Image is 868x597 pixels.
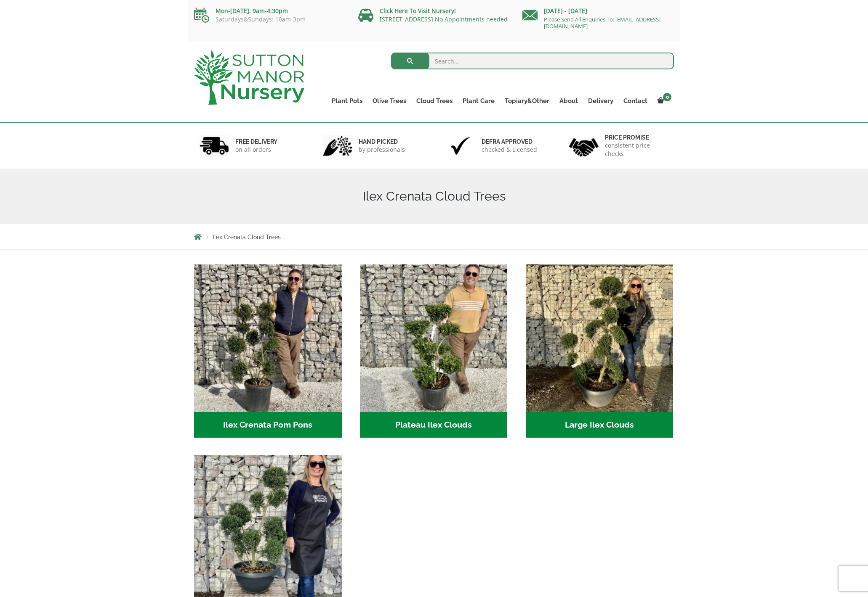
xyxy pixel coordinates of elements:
[544,16,660,30] a: Please Send All Enquiries To: [EMAIL_ADDRESS][DOMAIN_NAME]
[526,264,674,412] img: Large Ilex Clouds
[411,95,458,107] a: Cloud Trees
[482,138,537,145] h6: Defra approved
[194,6,346,16] p: Mon-[DATE]: 9am-4:30pm
[569,133,599,158] img: 4.jpg
[200,135,229,156] img: 1.jpg
[554,95,583,107] a: About
[235,138,277,145] h6: FREE DELIVERY
[194,189,674,204] h1: Ilex Crenata Cloud Trees
[359,145,405,154] p: by professionals
[605,141,669,158] p: consistent price checks
[194,50,304,105] img: logo
[652,95,674,107] a: 0
[194,16,346,23] p: Saturdays&Sundays: 10am-3pm
[213,234,281,240] span: Ilex Crenata Cloud Trees
[360,264,508,438] a: Visit product category Plateau Ilex Clouds
[526,412,674,438] h2: Large Ilex Clouds
[235,145,277,154] p: on all orders
[482,145,537,154] p: checked & Licensed
[446,135,475,156] img: 3.jpg
[391,53,674,69] input: Search...
[194,264,342,438] a: Visit product category Ilex Crenata Pom Pons
[359,138,405,145] h6: hand picked
[618,95,652,107] a: Contact
[194,233,674,240] nav: Breadcrumbs
[500,95,554,107] a: Topiary&Other
[360,412,508,438] h2: Plateau Ilex Clouds
[663,93,671,101] span: 0
[583,95,618,107] a: Delivery
[380,15,508,23] a: [STREET_ADDRESS] No Appointments needed
[194,264,342,412] img: Ilex Crenata Pom Pons
[522,6,674,16] p: [DATE] - [DATE]
[526,264,674,438] a: Visit product category Large Ilex Clouds
[327,95,367,107] a: Plant Pots
[380,7,456,15] a: Click Here To Visit Nursery!
[458,95,500,107] a: Plant Care
[360,264,508,412] img: Plateau Ilex Clouds
[194,412,342,438] h2: Ilex Crenata Pom Pons
[323,135,352,156] img: 2.jpg
[605,134,669,141] h6: Price promise
[367,95,411,107] a: Olive Trees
